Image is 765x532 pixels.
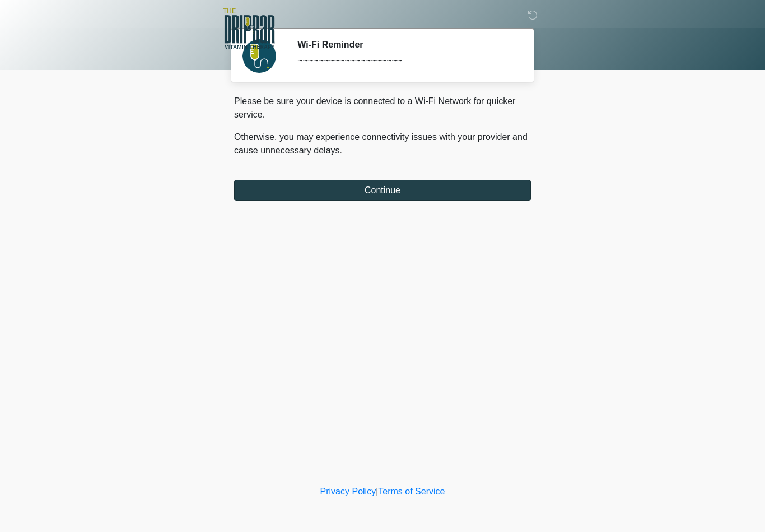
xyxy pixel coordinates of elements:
[234,95,531,122] p: Please be sure your device is connected to a Wi-Fi Network for quicker service.
[234,180,531,201] button: Continue
[378,487,445,496] a: Terms of Service
[223,8,275,49] img: The DRIPBaR - Lubbock Logo
[376,487,378,496] a: |
[340,146,342,155] span: .
[234,130,531,157] p: Otherwise, you may experience connectivity issues with your provider and cause unnecessary delays
[297,54,514,68] div: ~~~~~~~~~~~~~~~~~~~~
[320,487,376,496] a: Privacy Policy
